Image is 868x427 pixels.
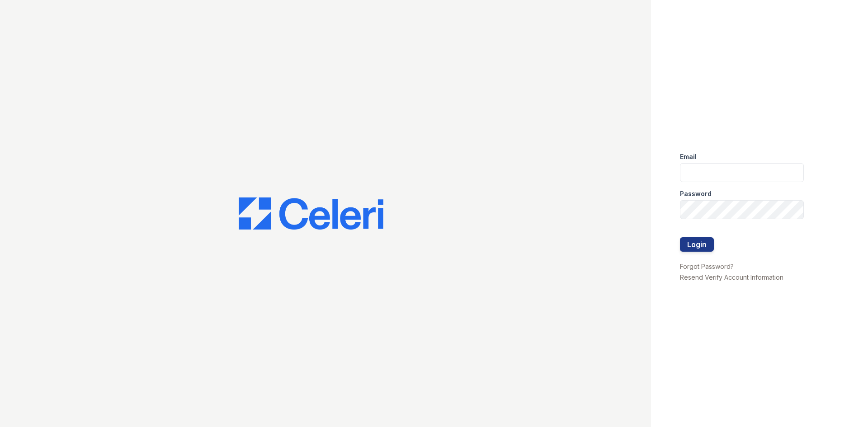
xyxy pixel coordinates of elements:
[680,152,697,161] label: Email
[680,263,734,270] a: Forgot Password?
[680,237,714,252] button: Login
[680,273,783,281] a: Resend Verify Account Information
[239,197,383,230] img: CE_Logo_Blue-a8612792a0a2168367f1c8372b55b34899dd931a85d93a1a3d3e32e68fde9ad4.png
[680,189,712,198] label: Password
